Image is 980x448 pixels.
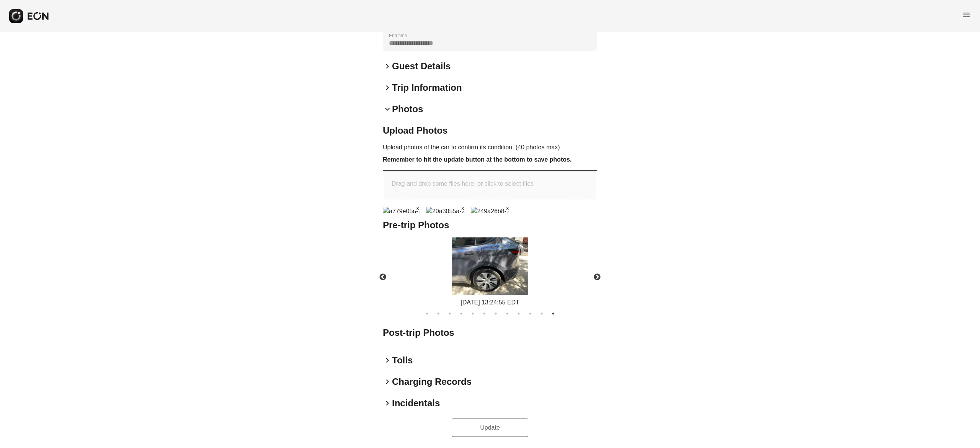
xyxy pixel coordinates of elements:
[471,207,510,216] img: 249a26b8-7
[383,83,392,92] span: keyboard_arrow_right
[392,354,413,366] h2: Tolls
[549,310,557,317] button: 12
[446,310,454,317] button: 3
[383,399,392,408] span: keyboard_arrow_right
[383,155,597,164] h3: Remember to hit the update button at the bottom to save photos.
[584,264,611,291] button: Next
[423,310,431,317] button: 1
[414,204,421,211] button: x
[392,376,472,388] h2: Charging Records
[383,62,392,71] span: keyboard_arrow_right
[457,310,465,317] button: 4
[383,377,392,386] span: keyboard_arrow_right
[434,310,442,317] button: 2
[369,264,396,291] button: Previous
[480,310,488,317] button: 6
[469,310,477,317] button: 5
[526,310,534,317] button: 10
[492,310,500,317] button: 7
[383,219,597,231] h2: Pre-trip Photos
[452,419,528,437] button: Update
[392,397,440,409] h2: Incidentals
[383,356,392,365] span: keyboard_arrow_right
[515,310,523,317] button: 9
[383,124,597,137] h2: Upload Photos
[392,179,534,188] p: Drag and drop some files here, or click to select files
[383,327,597,339] h2: Post-trip Photos
[383,207,420,216] img: a779e05d-f
[392,103,423,115] h2: Photos
[452,237,528,295] img: https://fastfleet.me/rails/active_storage/blobs/redirect/eyJfcmFpbHMiOnsibWVzc2FnZSI6IkJBaHBBN005...
[392,60,451,72] h2: Guest Details
[504,204,511,211] button: x
[459,204,466,211] button: x
[962,10,971,20] span: menu
[383,105,392,114] span: keyboard_arrow_down
[426,207,465,216] img: 20a3055a-2
[392,82,462,94] h2: Trip Information
[503,310,511,317] button: 8
[452,298,528,307] div: [DATE] 13:24:55 EDT
[538,310,546,317] button: 11
[383,143,597,152] p: Upload photos of the car to confirm its condition. (40 photos max)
